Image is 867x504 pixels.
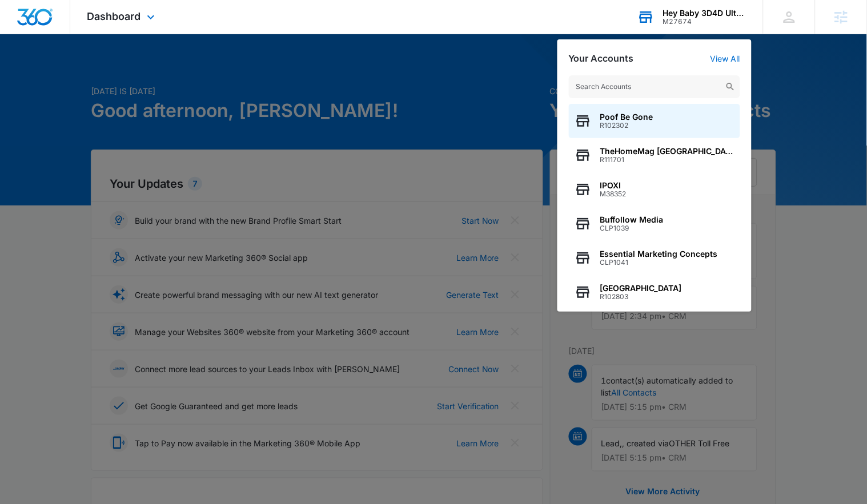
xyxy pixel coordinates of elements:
[600,284,682,293] span: [GEOGRAPHIC_DATA]
[663,9,746,18] div: account name
[600,156,734,164] span: R111701
[711,54,740,63] a: View All
[569,138,740,172] button: TheHomeMag [GEOGRAPHIC_DATA]R111701
[87,10,141,22] span: Dashboard
[600,259,718,267] span: CLP1041
[600,181,627,190] span: IPOXI
[600,122,653,130] span: R102302
[600,293,682,301] span: R102803
[569,104,740,138] button: Poof Be GoneR102302
[600,190,627,198] span: M38352
[569,172,740,207] button: IPOXIM38352
[569,275,740,309] button: [GEOGRAPHIC_DATA]R102803
[600,249,718,259] span: Essential Marketing Concepts
[663,18,746,26] div: account id
[600,147,734,156] span: TheHomeMag [GEOGRAPHIC_DATA]
[569,241,740,275] button: Essential Marketing ConceptsCLP1041
[569,207,740,241] button: Buffollow MediaCLP1039
[569,75,740,98] input: Search Accounts
[600,224,664,232] span: CLP1039
[569,53,634,64] h2: Your Accounts
[600,215,664,224] span: Buffollow Media
[600,112,653,122] span: Poof Be Gone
